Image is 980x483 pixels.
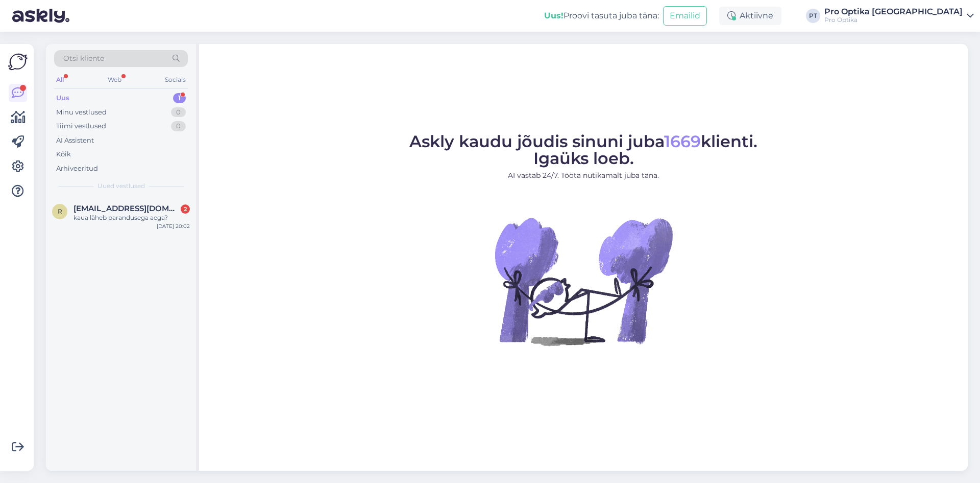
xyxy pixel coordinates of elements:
[409,170,757,181] p: AI vastab 24/7. Tööta nutikamalt juba täna.
[544,11,563,20] b: Uus!
[73,213,190,222] div: kaua läheb parandusega aega?
[8,52,28,72] img: Askly Logo
[163,73,188,86] div: Socials
[54,73,66,86] div: All
[409,131,757,168] span: Askly kaudu jõudis sinuni juba klienti. Igaüks loeb.
[544,10,659,22] div: Proovi tasuta juba täna:
[492,189,675,373] img: No Chat active
[56,121,106,131] div: Tiimi vestlused
[171,107,186,118] div: 0
[806,9,820,23] div: PT
[58,208,62,215] span: r
[56,164,98,174] div: Arhiveeritud
[824,16,963,24] div: Pro Optika
[157,222,190,230] div: [DATE] 20:02
[56,135,94,146] div: AI Assistent
[663,6,707,26] button: Emailid
[73,204,180,213] span: regiina14.viirmets@gmail.com
[56,149,71,159] div: Kõik
[97,181,145,191] span: Uued vestlused
[56,93,69,103] div: Uus
[171,121,186,131] div: 0
[664,131,701,151] span: 1669
[106,73,124,86] div: Web
[56,107,107,118] div: Minu vestlused
[824,8,974,24] a: Pro Optika [GEOGRAPHIC_DATA]Pro Optika
[719,7,781,25] div: Aktiivne
[824,8,963,16] div: Pro Optika [GEOGRAPHIC_DATA]
[173,93,186,103] div: 1
[181,204,190,214] div: 2
[63,53,104,64] span: Otsi kliente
